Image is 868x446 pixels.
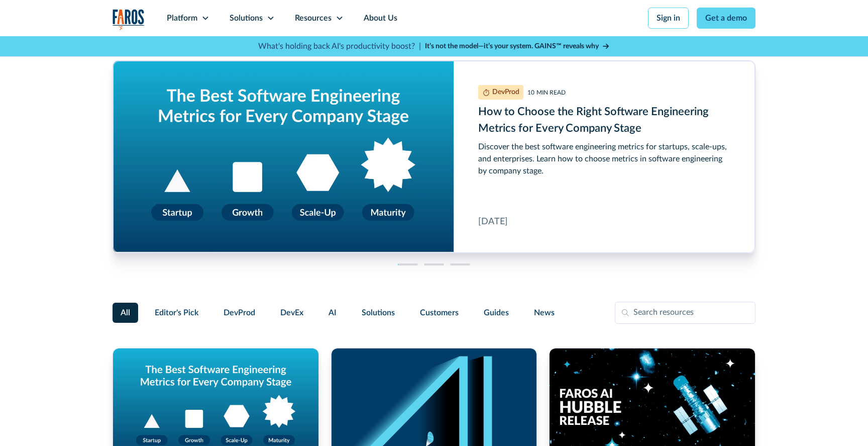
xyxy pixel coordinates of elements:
div: Solutions [230,12,263,24]
span: News [534,307,555,319]
a: How to Choose the Right Software Engineering Metrics for Every Company Stage [113,61,755,253]
span: DevProd [224,307,255,319]
a: Sign in [648,8,689,29]
a: It’s not the model—it’s your system. GAINS™ reveals why [425,41,610,52]
p: What's holding back AI's productivity boost? | [258,40,421,52]
span: DevEx [280,307,303,319]
span: Editor's Pick [155,307,198,319]
span: AI [329,307,337,319]
a: Get a demo [697,8,755,29]
strong: It’s not the model—it’s your system. GAINS™ reveals why [425,43,599,50]
form: Filter Form [113,302,755,324]
div: Platform [167,12,197,24]
span: Solutions [362,307,395,319]
input: Search resources [615,302,755,324]
span: Guides [484,307,509,319]
img: Logo of the analytics and reporting company Faros. [113,9,145,30]
span: All [121,307,130,319]
a: home [113,9,145,30]
div: Resources [295,12,332,24]
span: Customers [420,307,459,319]
div: cms-link [113,61,755,253]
